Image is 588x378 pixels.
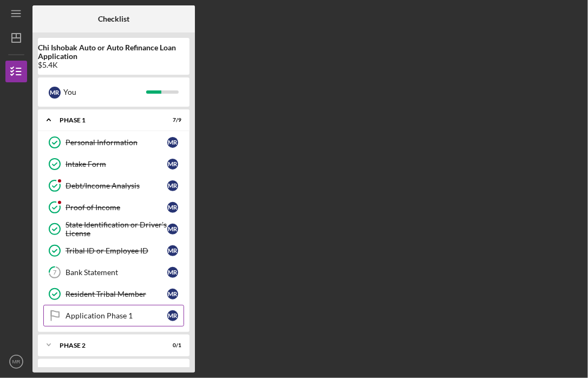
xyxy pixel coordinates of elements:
[43,262,184,283] a: 7Bank StatementMR
[43,197,184,218] a: Proof of IncomeMR
[66,311,167,320] div: Application Phase 1
[167,310,178,321] div: M R
[66,203,167,212] div: Proof of Income
[43,132,184,153] a: Personal InformationMR
[63,83,146,101] div: You
[38,43,190,61] b: Chi Ishobak Auto or Auto Refinance Loan Application
[66,220,167,238] div: State Identification or Driver's License
[60,342,154,349] div: Phase 2
[162,342,181,349] div: 0 / 1
[66,290,167,298] div: Resident Tribal Member
[66,268,167,277] div: Bank Statement
[5,351,27,373] button: MR
[167,202,178,213] div: M R
[12,359,21,365] text: MR
[43,153,184,175] a: Intake FormMR
[167,224,178,234] div: M R
[49,87,61,99] div: M R
[167,180,178,191] div: M R
[60,367,154,373] div: Phase 3
[167,245,178,256] div: M R
[167,137,178,148] div: M R
[66,181,167,190] div: Debt/Income Analysis
[66,246,167,255] div: Tribal ID or Employee ID
[167,159,178,170] div: M R
[60,117,154,123] div: Phase 1
[43,240,184,262] a: Tribal ID or Employee IDMR
[167,267,178,278] div: M R
[43,218,184,240] a: State Identification or Driver's LicenseMR
[66,138,167,147] div: Personal Information
[162,117,181,123] div: 7 / 9
[43,305,184,327] a: Application Phase 1MR
[167,289,178,299] div: M R
[98,15,129,23] b: Checklist
[66,160,167,168] div: Intake Form
[43,283,184,305] a: Resident Tribal MemberMR
[38,61,190,69] div: $5.4K
[162,367,181,373] div: 0 / 1
[43,175,184,197] a: Debt/Income AnalysisMR
[53,269,57,276] tspan: 7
